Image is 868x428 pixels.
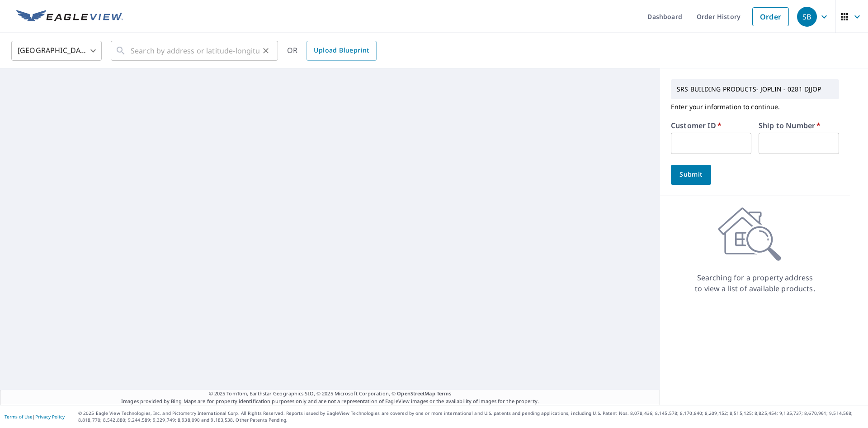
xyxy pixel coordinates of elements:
p: Searching for a property address to view a list of available products. [694,272,816,294]
a: Terms [437,390,452,397]
span: © 2025 TomTom, Earthstar Geographics SIO, © 2025 Microsoft Corporation, © [209,390,452,398]
span: Upload Blueprint [314,45,369,56]
label: Customer ID [671,122,722,129]
input: Search by address or latitude-longitude [131,38,259,63]
p: | [5,414,65,419]
a: Order [752,7,789,26]
a: Terms of Use [5,414,33,420]
button: Clear [259,44,272,57]
img: EV Logo [16,10,123,24]
a: Privacy Policy [35,414,65,420]
button: Submit [671,165,711,185]
p: © 2025 Eagle View Technologies, Inc. and Pictometry International Corp. All Rights Reserved. Repo... [78,410,863,423]
a: OpenStreetMap [397,390,435,397]
p: Enter your information to continue. [671,99,839,115]
p: SRS BUILDING PRODUCTS- JOPLIN - 0281 DJJOP [673,82,837,97]
div: SB [797,7,817,27]
div: [GEOGRAPHIC_DATA] [11,38,102,63]
span: Submit [678,169,704,180]
label: Ship to Number [759,122,821,129]
a: Upload Blueprint [307,41,376,61]
div: OR [287,41,377,61]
